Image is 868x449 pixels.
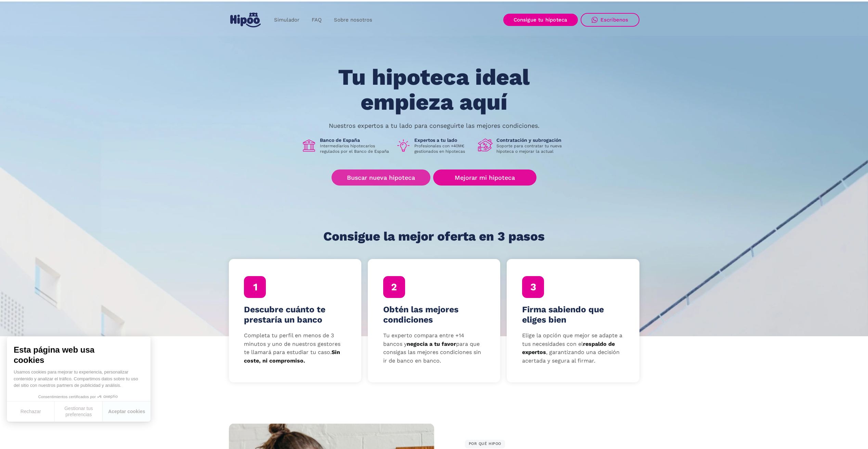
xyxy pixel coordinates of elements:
div: Escríbenos [600,17,629,23]
a: home [229,10,262,30]
h1: Tu hipoteca ideal empieza aquí [304,65,563,114]
strong: negocia a tu favor [407,341,456,347]
p: Elige la opción que mejor se adapte a tus necesidades con el , garantizando una decisión acertada... [522,331,624,365]
a: Escríbenos [581,13,639,27]
h1: Banco de España [320,137,390,143]
div: POR QUÉ HIPOO [465,440,505,449]
p: Nuestros expertos a tu lado para conseguirte las mejores condiciones. [329,123,540,128]
h4: Obtén las mejores condiciones [383,304,485,325]
h1: Consigue la mejor oferta en 3 pasos [323,230,545,243]
h4: Descubre cuánto te prestaría un banco [244,304,346,325]
strong: Sin coste, ni compromiso. [244,349,340,364]
a: Buscar nueva hipoteca [332,169,430,186]
a: Consigue tu hipoteca [503,14,578,26]
h1: Contratación y subrogación [496,137,567,143]
a: Mejorar mi hipoteca [433,169,536,186]
p: Intermediarios hipotecarios regulados por el Banco de España [320,143,390,154]
p: Profesionales con +40M€ gestionados en hipotecas [414,143,472,154]
p: Soporte para contratar tu nueva hipoteca o mejorar la actual [496,143,567,154]
p: Completa tu perfil en menos de 3 minutos y uno de nuestros gestores te llamará para estudiar tu c... [244,331,346,365]
a: FAQ [306,13,328,27]
h4: Firma sabiendo que eliges bien [522,304,624,325]
a: Simulador [268,13,306,27]
p: Tu experto compara entre +14 bancos y para que consigas las mejores condiciones sin ir de banco e... [383,331,485,365]
a: Sobre nosotros [328,13,378,27]
h1: Expertos a tu lado [414,137,472,143]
